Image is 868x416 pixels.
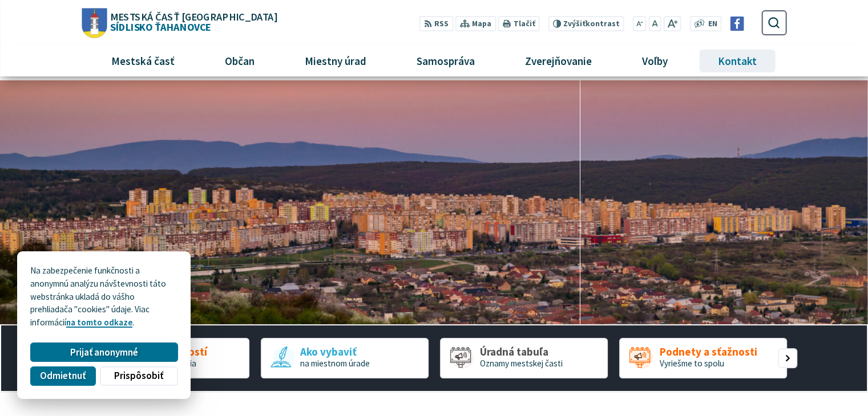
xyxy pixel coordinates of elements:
a: RSS [419,16,453,31]
span: Tlačiť [513,19,535,28]
span: Zvýšiť [563,19,586,28]
p: Na zabezpečenie funkčnosti a anonymnú analýzu návštevnosti táto webstránka ukladá do vášho prehli... [30,264,177,329]
span: RSS [434,18,449,30]
button: Tlačiť [498,16,539,31]
span: Samospráva [412,46,479,76]
span: na miestnom úrade [300,358,370,369]
button: Odmietnuť [30,366,95,386]
a: Zverejňovanie [504,46,613,76]
span: Miestny úrad [300,46,370,76]
a: Občan [204,46,275,76]
span: Mestská časť [107,46,179,76]
a: Miestny úrad [284,46,387,76]
img: Prejsť na domovskú stránku [82,8,107,38]
a: Ako vybaviť na miestnom úrade [261,338,429,378]
button: Prijať anonymné [30,342,177,362]
div: 2 / 5 [261,338,429,378]
span: kontrast [563,19,620,28]
a: Samospráva [396,46,496,76]
h1: Sídlisko Ťahanovce [107,11,277,32]
div: 3 / 5 [440,338,608,378]
span: Vyriešme to spolu [659,358,724,369]
span: Podnety a sťažnosti [659,346,757,358]
span: Mestská časť [GEOGRAPHIC_DATA] [110,11,277,22]
span: Odmietnuť [40,370,86,382]
span: Oznamy mestskej časti [480,358,563,369]
button: Nastaviť pôvodnú veľkosť písma [648,16,661,31]
button: Zmenšiť veľkosť písma [633,16,647,31]
button: Prispôsobiť [100,366,177,386]
span: Zverejňovanie [521,46,596,76]
a: Mestská časť [90,46,195,76]
span: Mapa [472,18,491,30]
a: Mapa [455,16,496,31]
span: Občan [220,46,259,76]
span: Prispôsobiť [114,370,163,382]
a: Voľby [621,46,689,76]
div: Nasledujúci slajd [778,348,797,368]
a: Logo Sídlisko Ťahanovce, prejsť na domovskú stránku. [82,8,277,38]
span: Ako vybaviť [300,346,370,358]
span: Voľby [638,46,672,76]
img: Prejsť na Facebook stránku [730,17,744,31]
span: Prijať anonymné [70,346,138,358]
a: Podnety a sťažnosti Vyriešme to spolu [619,338,787,378]
div: 4 / 5 [619,338,787,378]
span: EN [708,18,717,30]
a: na tomto odkaze [66,317,132,328]
a: Kontakt [697,46,778,76]
button: Zväčšiť veľkosť písma [663,16,681,31]
span: Úradná tabuľa [480,346,563,358]
span: Kontakt [714,46,761,76]
a: Úradná tabuľa Oznamy mestskej časti [440,338,608,378]
button: Zvýšiťkontrast [548,16,624,31]
a: EN [705,18,720,30]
